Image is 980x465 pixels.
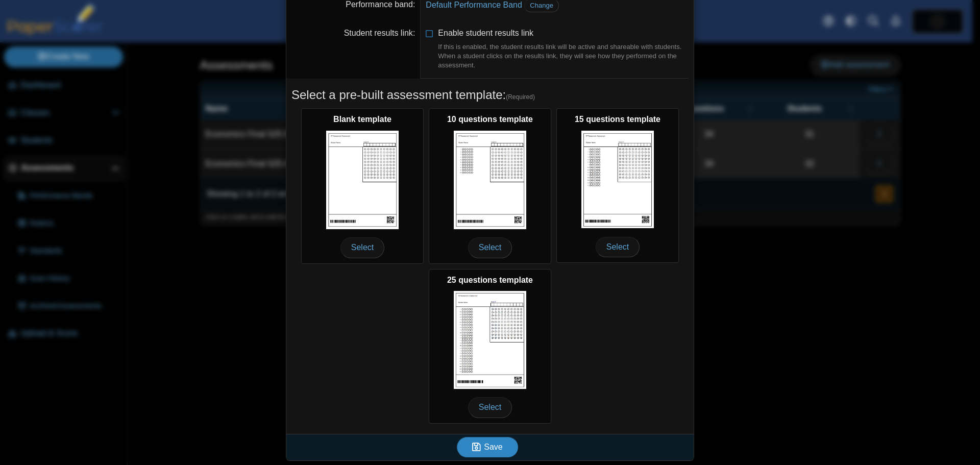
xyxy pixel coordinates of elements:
span: Enable student results link [438,29,689,70]
b: 25 questions template [447,276,533,284]
img: scan_sheet_10_questions.png [454,131,526,229]
span: Select [468,397,512,418]
span: (Required) [506,93,535,102]
h5: Select a pre-built assessment template: [291,86,689,104]
span: Select [596,237,640,257]
span: Select [468,237,512,258]
span: Save [484,443,502,451]
img: scan_sheet_15_questions.png [581,131,654,229]
label: Student results link [344,29,415,37]
img: scan_sheet_blank.png [326,131,399,229]
img: scan_sheet_25_questions.png [454,291,526,389]
div: If this is enabled, the student results link will be active and shareable with students. When a s... [438,42,689,70]
b: 15 questions template [575,115,660,124]
b: 10 questions template [447,115,533,124]
button: Save [457,437,518,457]
a: Default Performance Band [426,1,522,9]
b: Blank template [333,115,391,124]
span: Select [340,237,384,258]
span: Change [530,2,553,9]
